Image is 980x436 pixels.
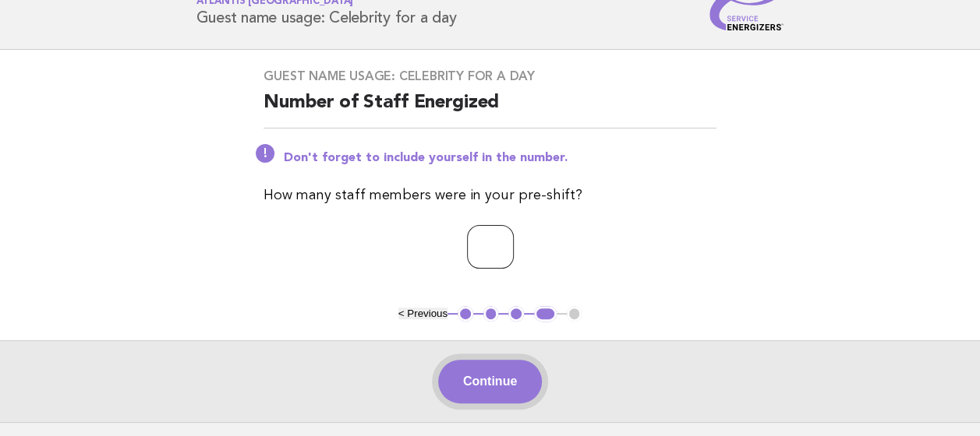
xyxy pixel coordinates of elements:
button: < Previous [398,308,448,319]
button: 3 [508,306,524,322]
button: 4 [534,306,557,322]
button: 2 [483,306,499,322]
h3: Guest name usage: Celebrity for a day [264,69,716,84]
p: Don't forget to include yourself in the number. [284,150,716,166]
p: How many staff members were in your pre-shift? [264,185,716,206]
button: 1 [458,306,473,322]
h2: Number of Staff Energized [264,90,716,128]
button: Continue [438,360,542,403]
